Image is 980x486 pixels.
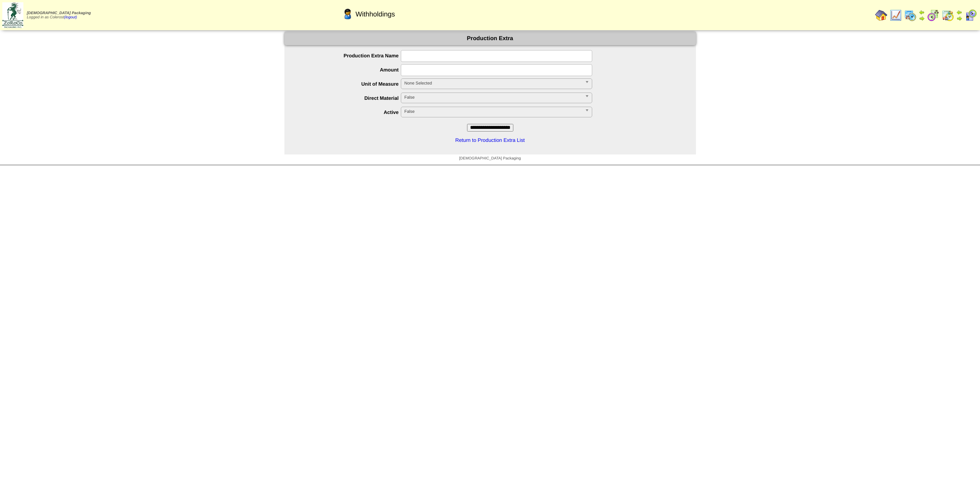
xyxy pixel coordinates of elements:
span: [DEMOGRAPHIC_DATA] Packaging [27,11,91,15]
img: admin.gif [342,8,354,20]
span: False [404,107,582,116]
label: Amount [300,67,401,73]
img: zoroco-logo-small.webp [2,2,23,28]
img: calendarprod.gif [904,9,916,21]
img: arrowright.gif [956,15,962,21]
img: calendarblend.gif [927,9,939,21]
label: Active [300,109,401,115]
label: Unit of Measure [300,81,401,87]
a: (logout) [64,15,77,20]
span: [DEMOGRAPHIC_DATA] Packaging [459,156,521,161]
img: arrowleft.gif [919,9,925,15]
label: Direct Material [300,95,401,101]
label: Production Extra Name [300,53,401,59]
img: calendarcustomer.gif [965,9,977,21]
span: Withholdings [356,10,395,18]
span: False [404,93,582,102]
img: arrowleft.gif [956,9,962,15]
img: arrowright.gif [919,15,925,21]
div: Production Extra [284,32,696,45]
img: line_graph.gif [890,9,902,21]
span: None Selected [404,79,582,88]
a: Return to Production Extra List [455,137,525,143]
img: calendarinout.gif [942,9,954,21]
span: Logged in as Colerost [27,11,91,20]
img: home.gif [875,9,887,21]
